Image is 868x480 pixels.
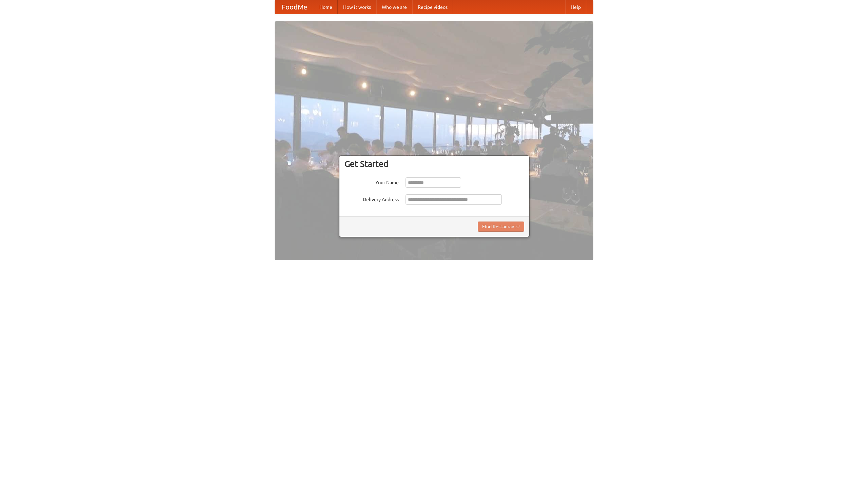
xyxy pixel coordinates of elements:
a: Who we are [376,0,412,14]
a: Recipe videos [412,0,453,14]
label: Delivery Address [344,194,399,203]
h3: Get Started [344,159,524,169]
a: How it works [338,0,376,14]
a: Home [314,0,338,14]
label: Your Name [344,177,399,186]
a: FoodMe [275,0,314,14]
button: Find Restaurants! [478,222,524,232]
a: Help [565,0,586,14]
